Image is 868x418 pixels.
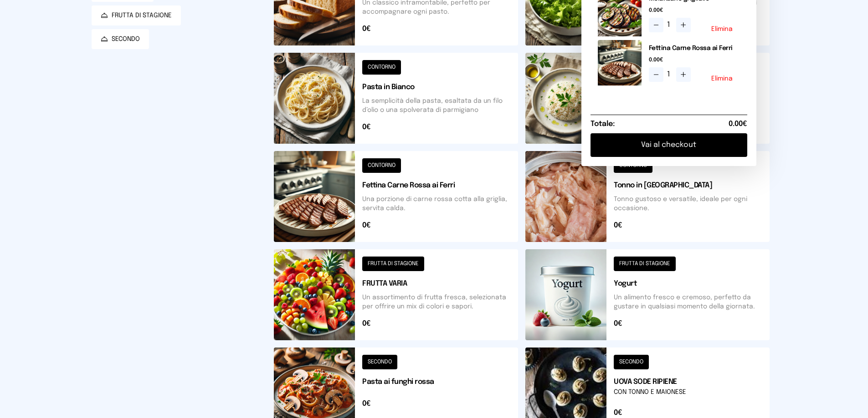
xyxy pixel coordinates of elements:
[667,69,673,80] span: 1
[649,7,740,14] span: 0.00€
[667,20,673,30] span: 1
[112,35,140,44] span: SECONDO
[729,119,747,130] span: 0.00€
[711,26,733,32] button: Elimina
[711,76,733,82] button: Elimina
[649,44,740,53] h2: Fettina Carne Rossa ai Ferri
[598,40,642,86] img: media
[591,119,615,130] h6: Totale:
[112,11,172,20] span: FRUTTA DI STAGIONE
[92,29,149,49] button: SECONDO
[92,5,181,25] button: FRUTTA DI STAGIONE
[591,133,747,157] button: Vai al checkout
[649,56,740,64] span: 0.00€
